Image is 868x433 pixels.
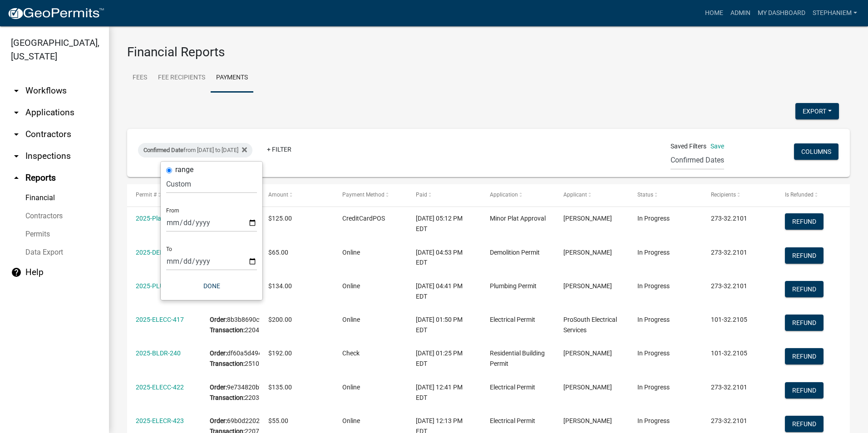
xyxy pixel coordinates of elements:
[342,349,360,357] span: Check
[711,192,736,198] span: Recipients
[785,348,824,364] button: Refund
[637,349,670,357] span: In Progress
[481,184,555,206] datatable-header-cell: Application
[785,247,824,264] button: Refund
[11,129,22,140] i: arrow_drop_down
[563,384,612,391] span: Allisha T Blair
[701,5,727,22] a: Home
[416,192,427,198] span: Paid
[342,192,385,198] span: Payment Method
[210,382,251,403] div: 9e734820b7304020a1964f0b1905c502 220330745660
[210,326,245,334] b: Transaction:
[563,192,587,198] span: Applicant
[637,417,670,424] span: In Progress
[795,103,839,119] button: Export
[711,349,747,357] span: 101-32.2105
[628,184,702,206] datatable-header-cell: Status
[563,282,612,290] span: SABRINA JOYNER
[727,5,754,22] a: Admin
[268,316,292,323] span: $200.00
[11,172,22,183] i: arrow_drop_up
[794,143,838,160] button: Columns
[702,184,776,206] datatable-header-cell: Recipients
[711,384,747,391] span: 273-32.2101
[490,282,537,290] span: Plumbing Permit
[416,348,472,369] div: [DATE] 01:25 PM EDT
[710,143,724,150] a: Save
[166,278,257,294] button: Done
[563,316,617,334] span: ProSouth Electrical Services
[342,215,385,222] span: CreditCardPOS
[11,85,22,96] i: arrow_drop_down
[785,382,824,399] button: Refund
[785,286,824,293] wm-modal-confirm: Refund Payment
[11,107,22,118] i: arrow_drop_down
[136,215,173,222] a: 2025-Plat-68
[175,166,193,173] label: range
[637,249,670,256] span: In Progress
[210,360,245,367] b: Transaction:
[754,5,809,22] a: My Dashboard
[136,384,184,391] a: 2025-ELECC-422
[127,64,153,93] a: Fees
[785,219,824,226] wm-modal-confirm: Refund Payment
[555,184,629,206] datatable-header-cell: Applicant
[333,184,407,206] datatable-header-cell: Payment Method
[136,417,184,424] a: 2025-ELECR-423
[490,384,535,391] span: Electrical Permit
[711,316,747,323] span: 101-32.2105
[490,316,535,323] span: Electrical Permit
[785,213,824,230] button: Refund
[490,349,545,367] span: Residential Building Permit
[711,417,747,424] span: 273-32.2101
[127,44,850,60] h3: Financial Reports
[268,384,292,391] span: $135.00
[260,184,334,206] datatable-header-cell: Amount
[416,247,472,268] div: [DATE] 04:53 PM EDT
[143,147,183,153] span: Confirmed Date
[210,316,227,323] b: Order:
[563,417,612,424] span: Lynn Thomas
[637,192,653,198] span: Status
[136,249,179,256] a: 2025-DEMO-46
[268,215,292,222] span: $125.00
[11,151,22,162] i: arrow_drop_down
[136,349,181,357] a: 2025-BLDR-240
[136,282,182,290] a: 2025-PLUM-160
[416,281,472,302] div: [DATE] 04:41 PM EDT
[416,315,472,335] div: [DATE] 01:50 PM EDT
[210,394,245,401] b: Transaction:
[210,315,251,335] div: 8b3b8690cfdd4c8f8bd89a09a2c3d7d6 220453749817
[563,215,612,222] span: David Fotch
[785,387,824,394] wm-modal-confirm: Refund Payment
[210,384,227,391] b: Order:
[342,417,360,424] span: Online
[342,316,360,323] span: Online
[490,215,546,222] span: Minor Plat Approval
[711,249,747,256] span: 273-32.2101
[268,282,292,290] span: $134.00
[637,384,670,391] span: In Progress
[211,64,253,93] a: Payments
[637,282,670,290] span: In Progress
[671,142,706,151] span: Saved Filters
[785,281,824,297] button: Refund
[407,184,481,206] datatable-header-cell: Paid
[785,192,814,198] span: Is Refunded
[711,215,747,222] span: 273-32.2101
[210,348,251,369] div: df60a5d4942e4268a0817e5ad598e288 2510
[268,192,288,198] span: Amount
[136,192,157,198] span: Permit #
[785,315,824,331] button: Refund
[342,282,360,290] span: Online
[490,249,540,256] span: Demolition Permit
[153,64,211,93] a: Fee Recipients
[210,417,227,424] b: Order:
[785,421,824,428] wm-modal-confirm: Refund Payment
[136,316,184,323] a: 2025-ELECC-417
[637,215,670,222] span: In Progress
[210,349,227,357] b: Order:
[416,213,472,234] div: [DATE] 05:12 PM EDT
[490,417,535,424] span: Electrical Permit
[776,184,850,206] datatable-header-cell: Is Refunded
